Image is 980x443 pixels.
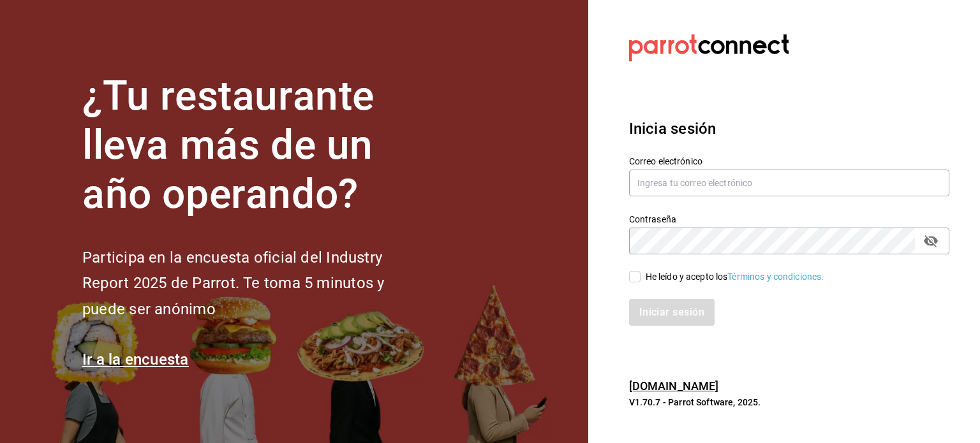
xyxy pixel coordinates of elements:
[629,157,949,166] label: Correo electrónico
[646,270,824,284] div: He leído y acepto los
[629,379,719,393] a: [DOMAIN_NAME]
[727,272,824,282] a: Términos y condiciones.
[629,170,949,196] input: Ingresa tu correo electrónico
[82,245,427,323] h2: Participa en la encuesta oficial del Industry Report 2025 de Parrot. Te toma 5 minutos y puede se...
[82,351,189,368] a: Ir a la encuesta
[920,230,942,252] button: passwordField
[629,215,949,224] label: Contraseña
[629,117,949,140] h3: Inicia sesión
[82,72,427,219] h1: ¿Tu restaurante lleva más de un año operando?
[629,396,949,409] p: V1.70.7 - Parrot Software, 2025.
